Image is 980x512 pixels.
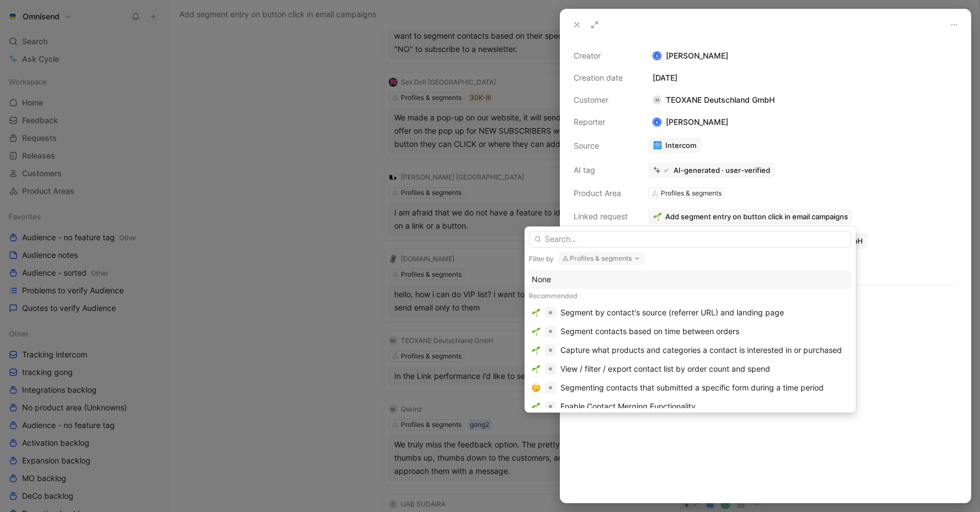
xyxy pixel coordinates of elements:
[532,383,541,392] img: 🤔
[532,365,541,373] img: 🌱
[529,289,851,303] div: Recommended
[560,381,824,394] div: Segmenting contacts that submitted a specific form during a time period
[560,362,770,376] div: View / filter / export contact list by order count and spend
[560,306,784,319] div: Segment by contact's source (referrer URL) and landing page
[532,402,541,411] img: 🌱
[560,325,739,338] div: Segment contacts based on time between orders
[532,327,541,336] img: 🌱
[532,346,541,355] img: 🌱
[529,231,851,247] input: Search...
[558,252,645,265] button: Profiles & segments
[532,308,541,317] img: 🌱
[529,255,554,263] div: Filter by
[560,344,842,357] div: Capture what products and categories a contact is interested in or purchased
[532,273,849,286] div: None
[560,400,696,413] div: Enable Contact Merging Functionality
